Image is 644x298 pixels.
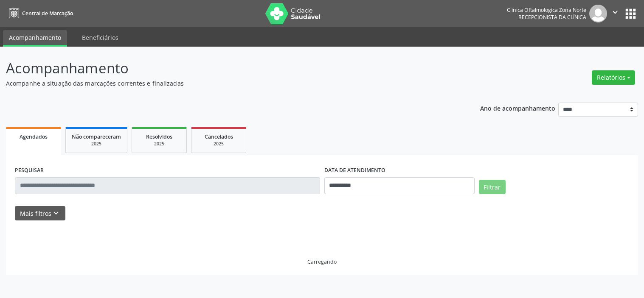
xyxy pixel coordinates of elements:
[607,5,623,22] button: 
[507,6,586,14] div: Clinica Oftalmologica Zona Norte
[6,6,73,20] a: Central de Marcação
[22,10,73,17] span: Central de Marcação
[76,30,124,45] a: Beneficiários
[15,164,44,177] label: PESQUISAR
[138,141,180,147] div: 2025
[623,6,638,21] button: apps
[6,58,448,79] p: Acompanhamento
[15,206,65,221] button: Mais filtroskeyboard_arrow_down
[307,258,337,265] div: Carregando
[72,141,121,147] div: 2025
[6,79,448,88] p: Acompanhe a situação das marcações correntes e finalizadas
[51,209,61,218] i: keyboard_arrow_down
[592,70,635,85] button: Relatórios
[324,164,385,177] label: DATA DE ATENDIMENTO
[197,141,240,147] div: 2025
[72,133,121,140] span: Não compareceram
[205,133,233,140] span: Cancelados
[20,133,48,140] span: Agendados
[589,5,607,22] img: img
[610,8,620,17] i: 
[3,30,67,47] a: Acompanhamento
[518,14,586,21] span: Recepcionista da clínica
[480,103,555,113] p: Ano de acompanhamento
[479,180,506,194] button: Filtrar
[146,133,172,140] span: Resolvidos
